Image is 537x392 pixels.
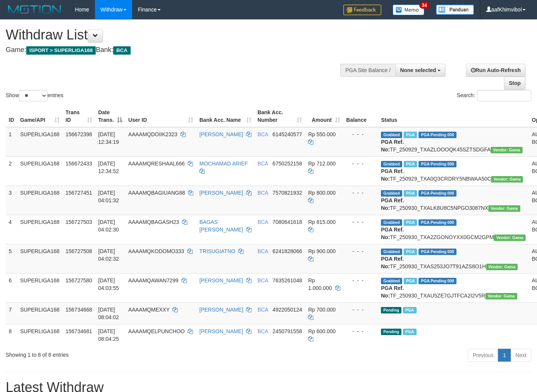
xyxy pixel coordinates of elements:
[378,127,529,157] td: TF_250929_TXAZLOOOQK45SZTSDGFA
[378,186,529,215] td: TF_250930_TXALK8U8C5NPGO3087NX
[273,190,302,196] span: Copy 7570821932 to clipboard
[273,248,302,254] span: Copy 6241828066 to clipboard
[128,131,177,137] span: AAAAMQDOIIK2323
[485,293,517,299] span: Vendor URL: https://trx31.1velocity.biz
[419,249,456,255] span: PGA Pending
[273,277,302,283] span: Copy 7635261048 to clipboard
[404,278,417,284] span: Marked by aafchoeunmanni
[308,328,335,334] span: Rp 600.000
[494,235,526,241] span: Vendor URL: https://trx31.1velocity.biz
[273,219,302,225] span: Copy 7080641618 to clipboard
[273,307,302,313] span: Copy 4922050124 to clipboard
[346,160,375,167] div: - - -
[381,256,404,269] b: PGA Ref. No:
[457,90,531,101] label: Search:
[395,64,446,77] button: None selected
[66,328,92,334] span: 156734681
[6,348,218,359] div: Showing 1 to 8 of 8 entries
[98,328,119,342] span: [DATE] 08:04:25
[98,131,119,145] span: [DATE] 12:34:19
[419,2,430,9] span: 34
[257,219,268,225] span: BCA
[488,205,520,212] span: Vendor URL: https://trx31.1velocity.biz
[381,168,404,182] b: PGA Ref. No:
[381,132,402,138] span: Grabbed
[381,278,402,284] span: Grabbed
[308,161,335,167] span: Rp 712.000
[378,105,529,127] th: Status
[19,90,47,101] select: Showentries
[199,161,248,167] a: MOCHAMAD ARIEF
[6,302,17,324] td: 7
[6,324,17,346] td: 8
[404,132,417,138] span: Marked by aafsoycanthlai
[346,218,375,226] div: - - -
[381,227,404,240] b: PGA Ref. No:
[6,215,17,244] td: 4
[128,277,178,283] span: AAAAMQAWAN7299
[273,161,302,167] span: Copy 6750252158 to clipboard
[128,190,185,196] span: AAAAMQBAGIUANG88
[381,139,404,153] b: PGA Ref. No:
[419,278,456,284] span: PGA Pending
[66,277,92,283] span: 156727580
[199,219,243,233] a: BAGAS [PERSON_NAME]
[381,285,404,299] b: PGA Ref. No:
[404,161,417,167] span: Marked by aafsoycanthlai
[343,105,378,127] th: Balance
[257,277,268,283] span: BCA
[381,307,401,313] span: Pending
[66,131,92,137] span: 156672398
[17,273,63,302] td: SUPERLIGA168
[113,46,130,55] span: BCA
[273,131,302,137] span: Copy 6145240577 to clipboard
[378,273,529,302] td: TF_250930_TXAU5ZE7GJTFCA2I2V5R
[98,219,119,233] span: [DATE] 04:02:30
[346,327,375,335] div: - - -
[419,190,456,197] span: PGA Pending
[66,219,92,225] span: 156727503
[436,5,474,15] img: panduan.png
[257,190,268,196] span: BCA
[346,131,375,138] div: - - -
[404,249,417,255] span: Marked by aafchoeunmanni
[128,161,185,167] span: AAAAMQRESHAAL666
[378,244,529,273] td: TF_250930_TXAS253JO7T91AZS8O1H
[305,105,343,127] th: Amount: activate to sort column ascending
[308,131,335,137] span: Rp 550.000
[128,328,185,334] span: AAAAMQELPUNCHOO
[273,328,302,334] span: Copy 2450791558 to clipboard
[419,219,456,226] span: PGA Pending
[378,156,529,186] td: TF_250929_TXA0Q3CRDRY5NBWAA50C
[199,131,243,137] a: [PERSON_NAME]
[6,127,17,157] td: 1
[17,105,63,127] th: Game/API: activate to sort column ascending
[486,264,518,270] span: Vendor URL: https://trx31.1velocity.biz
[17,244,63,273] td: SUPERLIGA168
[66,248,92,254] span: 156727508
[257,307,268,313] span: BCA
[400,67,436,73] span: None selected
[6,156,17,186] td: 2
[257,161,268,167] span: BCA
[381,161,402,167] span: Grabbed
[308,190,335,196] span: Rp 800.000
[17,324,63,346] td: SUPERLIGA168
[199,248,235,254] a: TRISUGIATNO
[98,248,119,262] span: [DATE] 04:02:32
[257,248,268,254] span: BCA
[491,147,523,153] span: Vendor URL: https://trx31.1velocity.biz
[95,105,125,127] th: Date Trans.: activate to sort column descending
[378,215,529,244] td: TF_250930_TXA2ZGONOYXX0GCM2GPM
[6,105,17,127] th: ID
[17,302,63,324] td: SUPERLIGA168
[346,306,375,313] div: - - -
[6,273,17,302] td: 6
[66,190,92,196] span: 156727451
[419,161,456,167] span: PGA Pending
[404,219,417,226] span: Marked by aafchoeunmanni
[98,190,119,203] span: [DATE] 04:01:32
[404,190,417,197] span: Marked by aafchoeunmanni
[6,4,63,15] img: MOTION_logo.png
[381,219,402,226] span: Grabbed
